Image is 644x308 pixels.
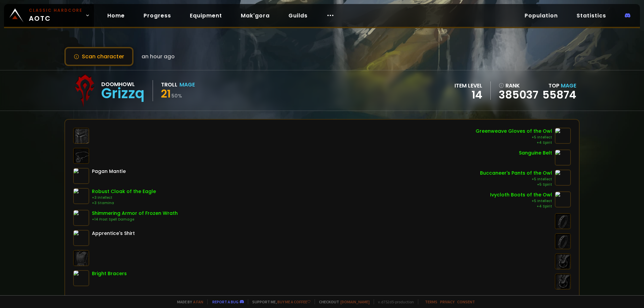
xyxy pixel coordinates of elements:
img: item-14373 [555,149,571,166]
small: 50 % [171,93,182,99]
small: Classic Hardcore [29,7,83,13]
div: Top [542,81,576,90]
div: Shimmering Armor of Frozen Wrath [92,210,178,217]
img: item-6096 [73,230,89,246]
img: item-9771 [555,128,571,144]
a: Buy me a coffee [277,299,311,304]
a: 55874 [542,87,576,102]
a: Guilds [283,9,313,22]
a: Privacy [440,299,454,304]
a: a fan [193,299,203,304]
button: Scan character [64,47,133,66]
a: Mak'gora [235,9,275,22]
div: Mage [179,80,195,89]
div: Buccaneer's Pants of the Owl [480,170,552,177]
span: an hour ago [142,52,175,61]
div: +3 Intellect [92,195,156,200]
a: Home [102,9,130,22]
div: 14 [454,90,482,100]
a: Consent [457,299,475,304]
a: Terms [425,299,437,304]
img: item-9792 [555,191,571,207]
img: item-14171 [555,170,571,186]
a: Population [519,9,563,22]
div: Ivycloth Boots of the Owl [490,191,552,198]
span: AOTC [29,7,83,23]
span: 21 [161,86,171,101]
img: item-14157 [73,168,89,184]
span: Mage [561,82,576,89]
div: +4 Spirit [490,204,552,209]
div: +5 Intellect [480,177,552,182]
a: Statistics [571,9,611,22]
div: rank [499,81,538,90]
div: Sanguine Belt [519,149,552,157]
div: Greenweave Gloves of the Owl [476,128,552,135]
img: item-6567 [73,210,89,226]
span: Made by [173,299,203,304]
div: +5 Intellect [476,135,552,140]
div: +5 Intellect [490,198,552,204]
div: Doomhowl [101,80,145,88]
a: 385037 [499,90,538,100]
img: item-15124 [73,188,89,204]
div: +4 Spirit [476,140,552,145]
div: Robust Cloak of the Eagle [92,188,156,195]
a: [DOMAIN_NAME] [340,299,370,304]
a: Progress [138,9,176,22]
span: v. d752d5 - production [374,299,414,304]
div: +5 Spirit [480,182,552,187]
div: Troll [161,80,177,89]
a: Classic HardcoreAOTC [4,4,94,27]
span: Checkout [315,299,370,304]
div: Grizzq [101,88,145,99]
img: item-3647 [73,270,89,286]
a: Equipment [184,9,227,22]
span: Support me, [248,299,311,304]
div: item level [454,81,482,90]
div: Apprentice's Shirt [92,230,135,237]
a: Report a bug [212,299,238,304]
div: Bright Bracers [92,270,127,277]
div: +14 Frost Spell Damage [92,217,178,222]
div: Pagan Mantle [92,168,126,175]
div: +3 Stamina [92,200,156,206]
